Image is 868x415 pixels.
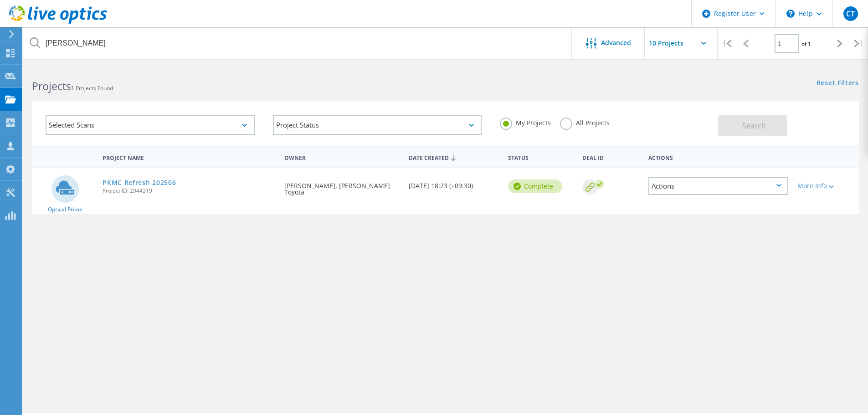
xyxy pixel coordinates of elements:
div: Owner [280,149,404,165]
div: Project Status [273,115,482,135]
div: | [849,27,868,60]
input: Search projects by name, owner, ID, company, etc [23,27,572,59]
a: Reset Filters [817,80,859,87]
a: Live Optics Dashboard [9,19,107,26]
b: Projects [32,79,71,93]
div: Status [503,149,578,165]
span: Project ID: 2944319 [103,188,275,194]
span: CT [846,10,855,17]
div: Project Name [98,149,280,165]
div: [PERSON_NAME], [PERSON_NAME] Toyota [280,168,404,205]
label: My Projects [500,118,551,126]
span: Optical Prime [48,207,82,212]
div: Actions [644,149,793,165]
span: Search [742,121,766,131]
div: [DATE] 18:23 (+09:30) [404,168,503,198]
div: Deal Id [578,149,644,165]
span: 1 Projects Found [71,84,113,92]
span: of 1 [801,40,811,48]
label: All Projects [560,118,610,126]
div: Date Created [404,149,503,166]
a: PKMC Refresh 202506 [103,179,176,186]
div: Selected Scans [46,115,255,135]
button: Search [718,115,787,136]
div: Complete [508,179,562,193]
span: Advanced [601,40,631,46]
div: Actions [648,177,788,195]
div: | [718,27,736,60]
svg: \n [786,10,795,18]
div: More Info [797,183,854,189]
